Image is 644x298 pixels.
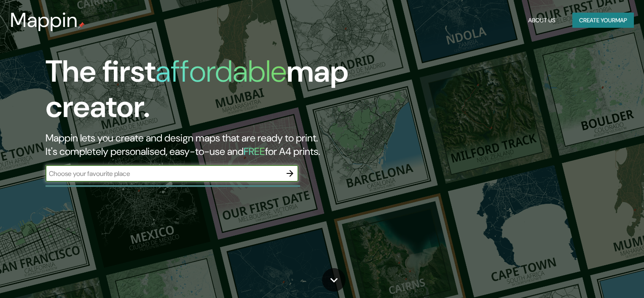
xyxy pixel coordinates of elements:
[46,169,282,178] input: Choose your favourite place
[525,13,559,28] button: About Us
[244,145,265,158] h5: FREE
[10,8,78,32] h3: Mappin
[156,52,287,91] h1: affordable
[78,22,85,29] img: mappin-pin
[46,54,368,131] h1: The first map creator.
[46,131,368,158] h2: Mappin lets you create and design maps that are ready to print. It's completely personalised, eas...
[572,13,634,28] button: Create yourmap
